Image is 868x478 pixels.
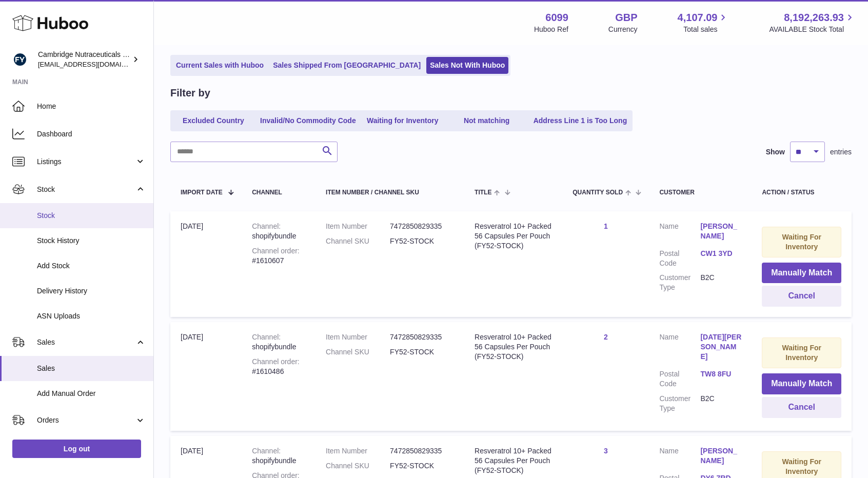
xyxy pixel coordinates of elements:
span: AVAILABLE Stock Total [769,25,856,34]
span: entries [830,147,852,157]
dt: Channel SKU [326,236,390,246]
span: Delivery History [37,286,146,296]
div: Channel [252,189,305,196]
h2: Filter by [170,86,210,100]
dt: Customer Type [659,273,700,292]
div: Resveratrol 10+ Packed 56 Capsules Per Pouch (FY52-STOCK) [475,222,552,251]
a: Current Sales with Huboo [172,57,267,74]
dd: FY52-STOCK [390,347,454,357]
span: 4,107.09 [678,11,718,25]
div: Huboo Ref [534,25,568,34]
div: shopifybundle [252,446,305,466]
a: Sales Not With Huboo [426,57,508,74]
strong: GBP [615,11,637,25]
span: Sales [37,337,135,347]
dt: Item Number [326,332,390,342]
button: Cancel [762,286,841,307]
div: Item Number / Channel SKU [326,189,454,196]
strong: Channel [252,333,281,341]
a: Not matching [446,112,528,129]
a: TW8 8FU [700,369,741,379]
div: #1610607 [252,246,305,266]
dt: Postal Code [659,249,700,268]
a: Address Line 1 is Too Long [530,112,631,129]
dt: Name [659,222,700,244]
dd: FY52-STOCK [390,461,454,471]
span: ASN Uploads [37,311,146,321]
div: Resveratrol 10+ Packed 56 Capsules Per Pouch (FY52-STOCK) [475,332,552,362]
dt: Name [659,332,700,364]
div: Resveratrol 10+ Packed 56 Capsules Per Pouch (FY52-STOCK) [475,446,552,475]
a: 3 [604,447,608,455]
strong: Waiting For Inventory [782,457,821,475]
dt: Channel SKU [326,347,390,357]
a: [PERSON_NAME] [700,222,741,241]
dt: Item Number [326,222,390,231]
a: Waiting for Inventory [362,112,444,129]
a: Excluded Country [172,112,254,129]
span: Add Stock [37,261,146,271]
span: Stock History [37,236,146,246]
strong: Channel [252,447,281,455]
dt: Postal Code [659,369,700,389]
a: [PERSON_NAME] [700,446,741,466]
img: huboo@camnutra.com [12,52,28,67]
strong: Waiting For Inventory [782,344,821,362]
div: shopifybundle [252,332,305,352]
td: [DATE] [170,211,242,317]
a: 4,107.09 Total sales [678,11,729,34]
div: Customer [659,189,741,196]
dd: B2C [700,273,741,292]
span: Total sales [683,25,729,34]
dd: 7472850829335 [390,222,454,231]
span: 8,192,263.93 [784,11,844,25]
dd: B2C [700,394,741,413]
dd: 7472850829335 [390,332,454,342]
a: 8,192,263.93 AVAILABLE Stock Total [769,11,856,34]
dd: FY52-STOCK [390,236,454,246]
span: Listings [37,157,135,167]
button: Cancel [762,397,841,418]
span: Dashboard [37,129,146,139]
a: Sales Shipped From [GEOGRAPHIC_DATA] [269,57,424,74]
span: Quantity Sold [573,189,623,196]
div: Action / Status [762,189,841,196]
div: Currency [608,25,638,34]
dd: 7472850829335 [390,446,454,456]
strong: 6099 [545,11,568,25]
span: Title [475,189,491,196]
span: Import date [181,189,223,196]
dt: Item Number [326,446,390,456]
span: Stock [37,211,146,221]
a: Invalid/No Commodity Code [257,112,360,129]
a: 2 [604,333,608,341]
button: Manually Match [762,263,841,284]
dt: Channel SKU [326,461,390,471]
a: Log out [12,440,141,458]
strong: Channel order [252,247,300,255]
a: 1 [604,222,608,230]
span: Sales [37,364,146,373]
span: Orders [37,415,135,425]
strong: Waiting For Inventory [782,233,821,251]
dt: Name [659,446,700,468]
div: #1610486 [252,357,305,376]
strong: Channel [252,222,281,230]
a: [DATE][PERSON_NAME] [700,332,741,362]
td: [DATE] [170,322,242,431]
div: Cambridge Nutraceuticals Ltd [38,50,130,69]
div: shopifybundle [252,222,305,241]
label: Show [766,147,785,157]
strong: Channel order [252,357,300,366]
span: Home [37,102,146,111]
span: [EMAIL_ADDRESS][DOMAIN_NAME] [38,60,151,68]
a: CW1 3YD [700,249,741,258]
button: Manually Match [762,373,841,394]
dt: Customer Type [659,394,700,413]
span: Add Manual Order [37,389,146,399]
span: Stock [37,185,135,194]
